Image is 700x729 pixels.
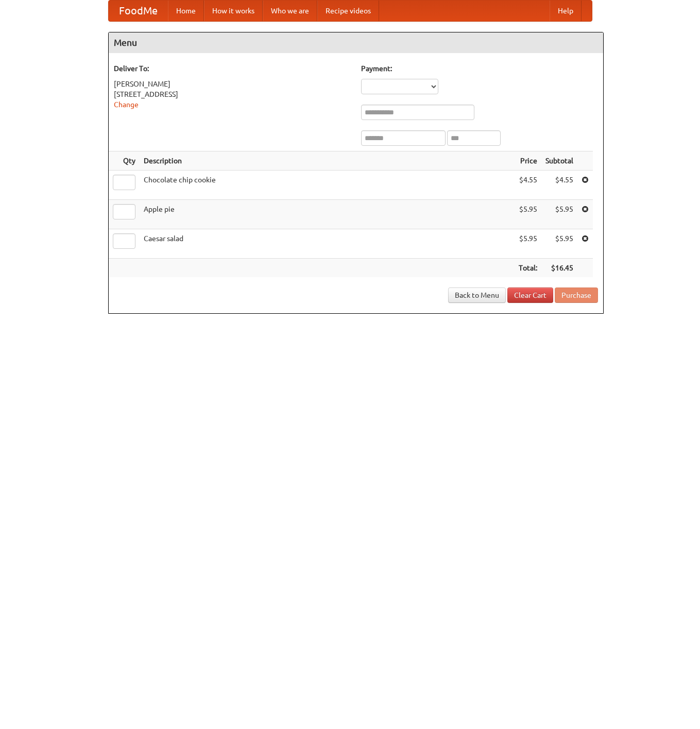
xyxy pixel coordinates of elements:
[109,151,140,171] th: Qty
[204,1,263,21] a: How it works
[114,63,351,74] h5: Deliver To:
[140,151,515,171] th: Description
[541,171,577,200] td: $4.55
[361,63,598,74] h5: Payment:
[140,171,515,200] td: Chocolate chip cookie
[263,1,317,21] a: Who we are
[515,229,541,259] td: $5.95
[114,89,351,99] div: [STREET_ADDRESS]
[448,287,506,303] a: Back to Menu
[109,32,603,53] h4: Menu
[114,79,351,89] div: [PERSON_NAME]
[140,229,515,259] td: Caesar salad
[541,200,577,229] td: $5.95
[515,151,541,171] th: Price
[555,287,598,303] button: Purchase
[317,1,379,21] a: Recipe videos
[140,200,515,229] td: Apple pie
[515,200,541,229] td: $5.95
[515,259,541,278] th: Total:
[541,151,577,171] th: Subtotal
[550,1,582,21] a: Help
[541,229,577,259] td: $5.95
[507,287,553,303] a: Clear Cart
[109,1,168,21] a: FoodMe
[515,171,541,200] td: $4.55
[114,100,139,109] a: Change
[541,259,577,278] th: $16.45
[168,1,204,21] a: Home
